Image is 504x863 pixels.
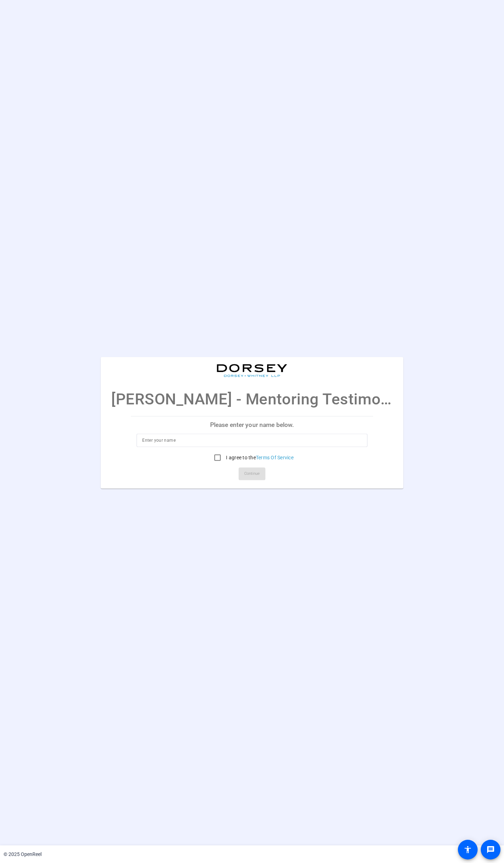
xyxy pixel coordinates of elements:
p: [PERSON_NAME] - Mentoring Testimonial [111,388,393,411]
mat-icon: message [486,845,495,854]
p: Please enter your name below. [131,416,373,433]
input: Enter your name [142,436,361,445]
img: company-logo [217,364,287,377]
div: © 2025 OpenReel [4,851,42,858]
mat-icon: accessibility [464,845,472,854]
label: I agree to the [225,454,294,461]
a: Terms Of Service [256,455,294,460]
